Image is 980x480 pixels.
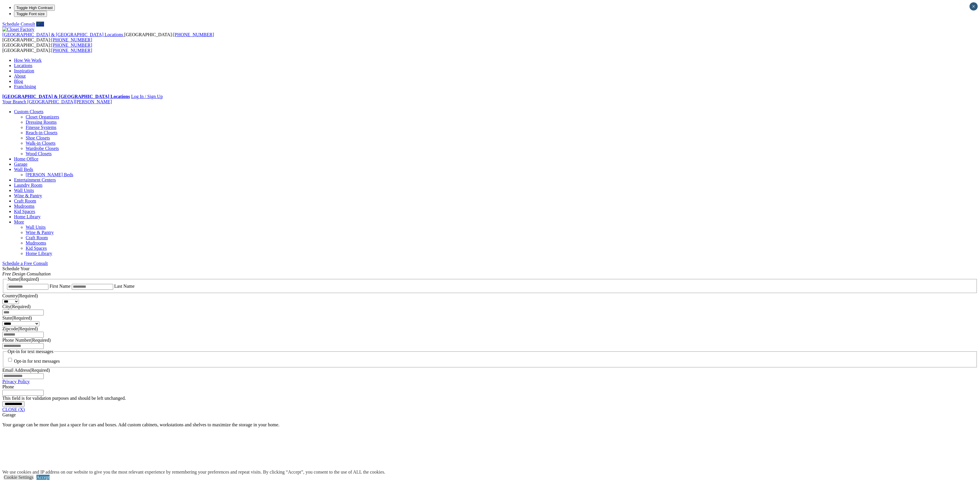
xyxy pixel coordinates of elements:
[14,74,26,78] a: About
[2,412,16,417] span: Garage
[4,475,34,480] a: Cookie Settings
[2,384,14,389] label: Phone
[14,198,36,203] a: Craft Room
[16,12,45,16] span: Toggle Font size
[2,261,48,266] a: Schedule a Free Consult (opens a dropdown menu)
[14,177,56,182] a: Entertainment Centers
[26,146,59,151] a: Wardrobe Closets
[26,240,46,245] a: Mudrooms
[2,22,35,27] a: Schedule Consult
[14,193,42,198] a: Wine & Pantry
[2,304,31,309] label: City
[26,135,50,140] a: Shoe Closets
[26,125,56,130] a: Finesse Systems
[2,27,34,32] img: Closet Factory
[2,99,26,104] span: Your Branch
[10,304,31,309] span: (Required)
[2,379,30,384] a: Privacy Policy
[36,22,44,27] a: Call
[14,109,43,114] a: Custom Closets
[2,326,38,331] label: Zipcode
[14,84,36,89] a: Franchising
[2,469,385,475] div: We use cookies and IP address on our website to give you the most relevant experience by remember...
[26,141,55,146] a: Walk-in Closets
[2,94,130,99] a: [GEOGRAPHIC_DATA] & [GEOGRAPHIC_DATA] Locations
[7,349,54,354] legend: Opt-in for text messages
[26,251,52,256] a: Home Library
[14,5,55,11] button: Toggle High Contrast
[12,315,32,320] span: (Required)
[14,219,24,224] a: More menu text will display only on big screen
[14,162,27,167] a: Garage
[14,58,42,63] a: How We Work
[26,120,57,125] a: Dressing Rooms
[16,6,52,10] span: Toggle High Contrast
[17,293,38,298] span: (Required)
[14,156,38,161] a: Home Office
[2,99,112,104] a: Your Branch [GEOGRAPHIC_DATA][PERSON_NAME]
[114,284,135,289] label: Last Name
[14,214,41,219] a: Home Library
[970,2,978,11] button: Close
[2,32,123,37] span: [GEOGRAPHIC_DATA] & [GEOGRAPHIC_DATA] Locations
[2,338,51,343] label: Phone Number
[14,11,47,17] button: Toggle Font size
[2,368,50,373] label: Email Address
[173,32,214,37] a: [PHONE_NUMBER]
[14,63,32,68] a: Locations
[51,37,92,42] a: [PHONE_NUMBER]
[26,172,73,177] a: [PERSON_NAME] Beds
[51,48,92,53] a: [PHONE_NUMBER]
[36,475,50,480] a: Accept
[14,204,34,209] a: Mudrooms
[26,114,59,119] a: Closet Organizers
[26,151,52,156] a: Wood Closets
[14,183,42,188] a: Laundry Room
[51,43,92,48] a: [PHONE_NUMBER]
[14,68,34,73] a: Inspiration
[14,79,23,84] a: Blog
[26,230,54,235] a: Wine & Pantry
[2,315,32,320] label: State
[26,246,47,251] a: Kid Spaces
[27,99,112,104] span: [GEOGRAPHIC_DATA][PERSON_NAME]
[14,167,33,172] a: Wall Beds
[17,326,38,331] span: (Required)
[14,188,34,193] a: Wall Units
[2,32,124,37] a: [GEOGRAPHIC_DATA] & [GEOGRAPHIC_DATA] Locations
[2,43,92,53] span: [GEOGRAPHIC_DATA]: [GEOGRAPHIC_DATA]:
[26,225,45,230] a: Wall Units
[14,359,60,364] label: Opt-in for text messages
[14,209,35,214] a: Kid Spaces
[2,293,38,298] label: Country
[2,422,978,427] p: Your garage can be more than just a space for cars and boxes. Add custom cabinets, workstations a...
[26,130,57,135] a: Reach-in Closets
[2,271,51,276] em: Free Design Consultation
[30,338,50,343] span: (Required)
[30,368,50,373] span: (Required)
[2,32,214,42] span: [GEOGRAPHIC_DATA]: [GEOGRAPHIC_DATA]:
[2,407,25,412] a: CLOSE (X)
[131,94,162,99] a: Log In / Sign Up
[2,266,51,276] span: Schedule Your
[50,284,71,289] label: First Name
[19,277,39,282] span: (Required)
[7,277,40,282] legend: Name
[2,396,978,401] div: This field is for validation purposes and should be left unchanged.
[26,235,48,240] a: Craft Room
